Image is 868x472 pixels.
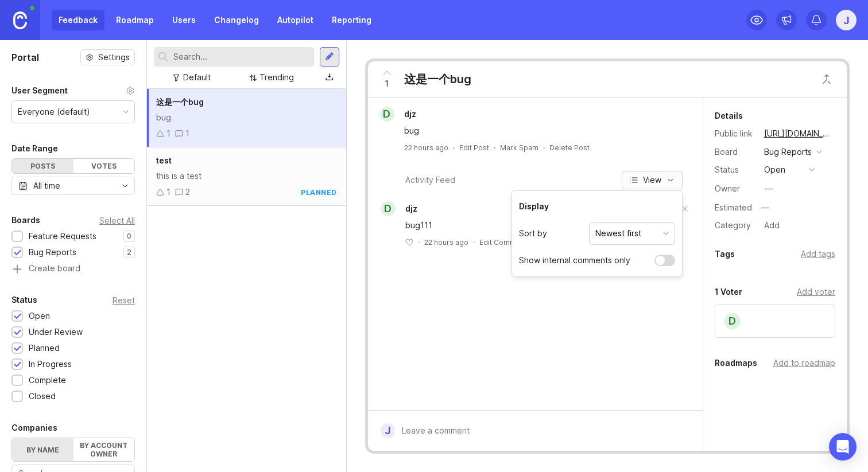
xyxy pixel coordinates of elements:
div: Add to roadmap [773,357,835,369]
div: 1 Voter [715,285,742,299]
a: 这是一个bugbug11 [147,89,346,147]
div: Bug Reports [764,146,812,158]
div: open [764,163,785,176]
div: 这是一个bug [404,71,471,87]
div: Activity Feed [405,174,455,186]
div: Bug Reports [29,246,76,259]
div: Tags [715,247,735,261]
a: ddjz [373,107,425,122]
div: bug [156,111,337,124]
div: Estimated [715,204,752,212]
div: Companies [11,421,57,435]
button: j [836,10,857,30]
div: Boards [11,213,40,227]
img: Canny Home [13,11,27,29]
div: 1 [166,127,170,140]
div: 1 [185,127,189,140]
div: this is a test [156,170,337,182]
span: 这是一个bug [156,97,204,107]
button: View [622,171,683,189]
div: 1 [166,186,170,198]
div: Add voter [797,286,835,298]
p: 2 [127,248,131,257]
div: Open Intercom Messenger [829,433,857,461]
div: Planned [29,342,60,354]
div: · [494,143,495,153]
p: 0 [127,232,131,241]
div: · [543,143,545,153]
a: 22 hours ago [404,143,448,153]
label: By account owner [73,438,135,461]
div: Add tags [801,248,835,260]
input: Search... [173,50,309,63]
div: Trending [259,71,294,84]
span: Show internal comments only [519,254,630,267]
div: Public link [715,127,755,140]
a: Create board [11,264,135,275]
a: [URL][DOMAIN_NAME] [761,126,835,141]
div: Add [761,218,783,233]
div: Display [512,191,682,213]
a: ddjz [374,201,417,216]
div: — [765,182,773,195]
div: j [381,423,395,438]
div: Status [715,163,755,176]
a: Changelog [207,10,266,30]
a: Users [165,10,203,30]
div: Select All [99,217,135,224]
div: Status [11,293,37,307]
div: All time [33,180,60,192]
div: d [723,312,742,330]
button: Settings [80,49,135,65]
div: Closed [29,390,56,403]
span: test [156,155,172,165]
div: 2 [185,186,190,198]
span: View [643,174,661,186]
div: · [473,237,475,247]
div: Edit Post [459,143,489,153]
a: Add [755,218,783,233]
a: Reporting [325,10,378,30]
div: Default [183,71,211,84]
a: testthis is a test12planned [147,147,346,206]
svg: toggle icon [116,181,134,190]
div: Reset [113,297,135,303]
span: Sort by [519,227,547,240]
div: Feature Requests [29,230,96,243]
div: Details [715,109,743,123]
span: djz [405,204,417,213]
h1: Portal [11,50,39,64]
div: Under Review [29,326,83,338]
div: Complete [29,374,66,387]
div: d [381,201,396,216]
div: bug [404,124,680,137]
span: Settings [98,52,130,63]
div: Owner [715,182,755,195]
div: · [418,237,420,247]
div: Category [715,219,755,232]
div: d [379,107,394,122]
div: bug111 [405,219,679,232]
div: Newest first [595,227,641,240]
span: 22 hours ago [424,237,468,247]
div: Date Range [11,142,58,155]
span: 1 [385,77,389,90]
div: Roadmaps [715,356,757,370]
span: djz [404,109,416,119]
div: Open [29,310,50,322]
button: Mark Spam [500,143,538,153]
div: planned [301,188,337,197]
div: User Segment [11,84,68,97]
button: Close button [815,68,838,91]
div: — [758,200,773,215]
div: Edit Comment [479,237,527,247]
a: Autopilot [270,10,320,30]
label: By name [12,438,73,461]
a: Roadmap [109,10,161,30]
div: Delete Post [549,143,590,153]
div: Everyone (default) [18,106,90,118]
div: Posts [12,159,73,173]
